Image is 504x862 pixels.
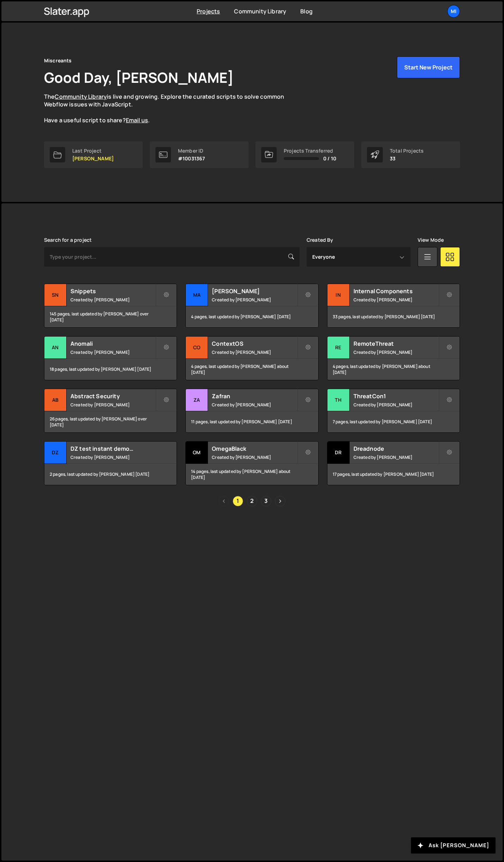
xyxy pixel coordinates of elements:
[212,445,297,452] h2: OmegaBlack
[72,156,114,161] p: [PERSON_NAME]
[390,156,424,161] p: 33
[44,284,67,306] div: Sn
[44,237,92,243] label: Search for a project
[247,496,257,506] a: Page 2
[327,284,460,328] a: In Internal Components Created by [PERSON_NAME] 33 pages, last updated by [PERSON_NAME] [DATE]
[354,349,438,355] small: Created by [PERSON_NAME]
[327,336,460,380] a: Re RemoteThreat Created by [PERSON_NAME] 4 pages, last updated by [PERSON_NAME] about [DATE]
[185,441,318,485] a: Om OmegaBlack Created by [PERSON_NAME] 14 pages, last updated by [PERSON_NAME] about [DATE]
[185,336,318,380] a: Co ContextOS Created by [PERSON_NAME] 4 pages, last updated by [PERSON_NAME] about [DATE]
[354,454,438,460] small: Created by [PERSON_NAME]
[44,337,67,359] div: An
[186,284,208,306] div: Ma
[185,284,318,328] a: Ma [PERSON_NAME] Created by [PERSON_NAME] 4 pages, last updated by [PERSON_NAME] [DATE]
[327,411,460,432] div: 7 pages, last updated by [PERSON_NAME] [DATE]
[327,441,460,485] a: Dr Dreadnode Created by [PERSON_NAME] 17 pages, last updated by [PERSON_NAME] [DATE]
[327,389,460,433] a: Th ThreatCon1 Created by [PERSON_NAME] 7 pages, last updated by [PERSON_NAME] [DATE]
[70,340,155,347] h2: Anomali
[186,337,208,359] div: Co
[327,359,460,380] div: 4 pages, last updated by [PERSON_NAME] about [DATE]
[234,7,286,15] a: Community Library
[44,389,67,411] div: Ab
[212,297,297,303] small: Created by [PERSON_NAME]
[186,442,208,464] div: Om
[212,392,297,400] h2: Zafran
[418,237,444,243] label: View Mode
[354,445,438,452] h2: Dreadnode
[70,445,155,452] h2: DZ test instant demo (delete later)
[397,56,460,78] button: Start New Project
[327,442,350,464] div: Dr
[44,56,72,65] div: Miscreants
[186,359,318,380] div: 4 pages, last updated by [PERSON_NAME] about [DATE]
[197,7,220,15] a: Projects
[212,287,297,295] h2: [PERSON_NAME]
[261,496,271,506] a: Page 3
[307,237,333,243] label: Created By
[70,297,155,303] small: Created by [PERSON_NAME]
[44,306,177,327] div: 145 pages, last updated by [PERSON_NAME] over [DATE]
[70,402,155,408] small: Created by [PERSON_NAME]
[300,7,313,15] a: Blog
[178,156,205,161] p: #10031367
[178,148,205,154] div: Member ID
[70,392,155,400] h2: Abstract Security
[354,297,438,303] small: Created by [PERSON_NAME]
[72,148,114,154] div: Last Project
[44,496,460,506] div: Pagination
[44,284,177,328] a: Sn Snippets Created by [PERSON_NAME] 145 pages, last updated by [PERSON_NAME] over [DATE]
[327,284,350,306] div: In
[186,411,318,432] div: 11 pages, last updated by [PERSON_NAME] [DATE]
[185,389,318,433] a: Za Zafran Created by [PERSON_NAME] 11 pages, last updated by [PERSON_NAME] [DATE]
[354,287,438,295] h2: Internal Components
[44,411,177,432] div: 26 pages, last updated by [PERSON_NAME] over [DATE]
[327,306,460,327] div: 33 pages, last updated by [PERSON_NAME] [DATE]
[44,247,300,267] input: Type your project...
[44,464,177,485] div: 2 pages, last updated by [PERSON_NAME] [DATE]
[44,442,67,464] div: DZ
[186,464,318,485] div: 14 pages, last updated by [PERSON_NAME] about [DATE]
[44,336,177,380] a: An Anomali Created by [PERSON_NAME] 18 pages, last updated by [PERSON_NAME] [DATE]
[354,402,438,408] small: Created by [PERSON_NAME]
[55,93,107,100] a: Community Library
[354,340,438,347] h2: RemoteThreat
[70,287,155,295] h2: Snippets
[411,837,496,854] button: Ask [PERSON_NAME]
[354,392,438,400] h2: ThreatCon1
[327,337,350,359] div: Re
[70,349,155,355] small: Created by [PERSON_NAME]
[327,389,350,411] div: Th
[390,148,424,154] div: Total Projects
[212,454,297,460] small: Created by [PERSON_NAME]
[323,156,336,161] span: 0 / 10
[212,340,297,347] h2: ContextOS
[44,141,143,168] a: Last Project [PERSON_NAME]
[126,116,148,124] a: Email us
[212,402,297,408] small: Created by [PERSON_NAME]
[70,454,155,460] small: Created by [PERSON_NAME]
[44,68,234,87] h1: Good Day, [PERSON_NAME]
[212,349,297,355] small: Created by [PERSON_NAME]
[447,5,460,18] a: Mi
[275,496,285,506] a: Next page
[44,359,177,380] div: 18 pages, last updated by [PERSON_NAME] [DATE]
[44,389,177,433] a: Ab Abstract Security Created by [PERSON_NAME] 26 pages, last updated by [PERSON_NAME] over [DATE]
[44,441,177,485] a: DZ DZ test instant demo (delete later) Created by [PERSON_NAME] 2 pages, last updated by [PERSON_...
[186,389,208,411] div: Za
[186,306,318,327] div: 4 pages, last updated by [PERSON_NAME] [DATE]
[327,464,460,485] div: 17 pages, last updated by [PERSON_NAME] [DATE]
[44,93,298,124] p: The is live and growing. Explore the curated scripts to solve common Webflow issues with JavaScri...
[284,148,336,154] div: Projects Transferred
